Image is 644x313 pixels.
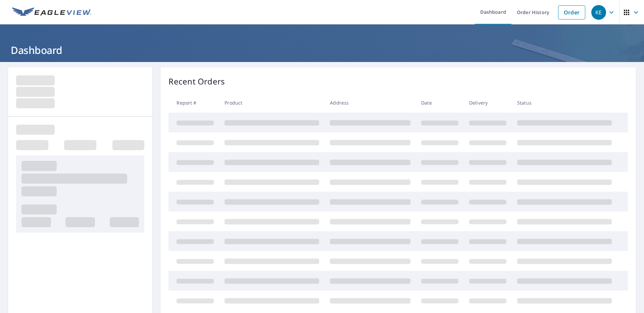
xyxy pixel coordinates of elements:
img: EV Logo [12,7,91,17]
p: Recent Orders [168,75,225,87]
th: Date [416,93,464,113]
h1: Dashboard [8,43,636,57]
th: Report # [168,93,219,113]
th: Status [512,93,617,113]
th: Address [325,93,416,113]
th: Product [219,93,325,113]
div: KE [591,5,606,20]
th: Delivery [464,93,512,113]
a: Order [558,5,585,19]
